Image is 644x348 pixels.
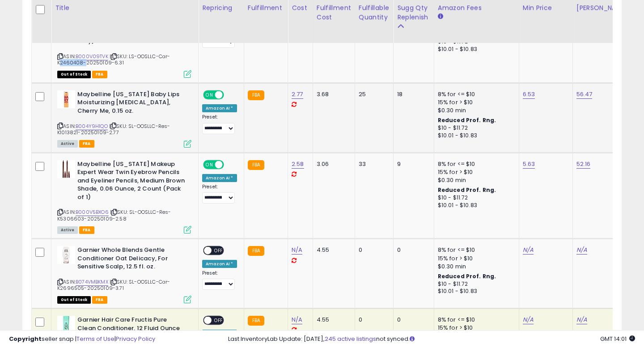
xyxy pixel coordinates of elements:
[438,124,512,132] div: $10 - $11.72
[523,3,569,13] div: Min Price
[57,140,78,148] span: All listings currently available for purchase on Amazon
[438,176,512,184] div: $0.30 min
[438,160,512,168] div: 8% for <= $10
[77,246,186,273] b: Garnier Whole Blends Gentle Conditioner Oat Delicacy, For Sensitive Scalp, 12.5 fl. oz.
[523,160,535,169] a: 5.63
[438,246,512,254] div: 8% for <= $10
[202,270,237,290] div: Preset:
[438,90,512,98] div: 8% for <= $10
[57,316,75,334] img: 41UTFETDctL._SL40_.jpg
[204,91,215,99] span: ON
[57,208,171,222] span: | SKU: SL-OOSLLC-Res-K5306603-20250109-2.58
[397,316,427,324] div: 0
[92,71,107,78] span: FBA
[79,140,94,148] span: FBA
[76,208,109,216] a: B000V5BXO6
[204,161,215,168] span: ON
[325,335,376,343] a: 245 active listings
[359,316,386,324] div: 0
[57,246,75,264] img: 41mW6X2jyYL._SL40_.jpg
[57,278,170,292] span: | SKU: SL-OOSLLC-Car-K2696505-20250109-3.71
[397,3,430,22] div: Sugg Qty Replenish
[438,106,512,115] div: $0.30 min
[9,335,155,344] div: seller snap | |
[292,246,302,255] a: N/A
[438,46,512,53] div: $10.01 - $10.83
[55,3,195,13] div: Title
[438,263,512,271] div: $0.30 min
[523,90,535,99] a: 6.53
[438,168,512,176] div: 15% for > $10
[292,90,303,99] a: 2.77
[438,13,443,21] small: Amazon Fees.
[317,246,348,254] div: 4.55
[397,246,427,254] div: 0
[438,272,496,280] b: Reduced Prof. Rng.
[79,226,94,234] span: FBA
[57,53,170,66] span: | SKU: LS-OOSLLC-Car-K2460408-20250109-6.31
[77,90,186,118] b: Maybelline [US_STATE] Baby Lips Moisturizing [MEDICAL_DATA], Cherry Me, 0.15 oz.
[359,246,386,254] div: 0
[438,288,512,295] div: $10.01 - $10.83
[57,90,75,108] img: 31qBFDIwFfL._SL40_.jpg
[202,3,240,13] div: Repricing
[438,194,512,202] div: $10 - $11.72
[57,90,191,147] div: ASIN:
[292,160,304,169] a: 2.58
[576,315,587,324] a: N/A
[248,246,264,256] small: FBA
[202,174,237,182] div: Amazon AI *
[76,53,108,60] a: B000V09TVK
[57,246,191,302] div: ASIN:
[397,90,427,98] div: 18
[292,3,309,13] div: Cost
[438,316,512,324] div: 8% for <= $10
[212,247,226,255] span: OFF
[248,160,264,170] small: FBA
[523,315,534,324] a: N/A
[202,114,237,134] div: Preset:
[576,246,587,255] a: N/A
[116,335,155,343] a: Privacy Policy
[438,116,496,124] b: Reduced Prof. Rng.
[223,91,237,99] span: OFF
[57,160,191,233] div: ASIN:
[292,315,302,324] a: N/A
[77,316,186,335] b: Garnier Hair Care Fructis Pure Clean Conditioner, 12 Fluid Ounce
[57,4,191,77] div: ASIN:
[76,278,108,286] a: B074VMBKMX
[202,104,237,112] div: Amazon AI *
[317,316,348,324] div: 4.55
[57,123,170,136] span: | SKU: SL-OOSLLC-Res-K1013821-20250109-2.77
[9,335,42,343] strong: Copyright
[57,226,78,234] span: All listings currently available for purchase on Amazon
[92,296,107,304] span: FBA
[359,90,386,98] div: 25
[248,316,264,326] small: FBA
[523,246,534,255] a: N/A
[397,160,427,168] div: 9
[600,335,635,343] span: 2025-10-7 14:01 GMT
[212,317,226,324] span: OFF
[57,160,75,178] img: 41qKum0jQeL._SL40_.jpg
[438,3,515,13] div: Amazon Fees
[248,90,264,100] small: FBA
[57,296,91,304] span: All listings that are currently out of stock and unavailable for purchase on Amazon
[202,184,237,204] div: Preset:
[576,160,591,169] a: 52.16
[317,3,351,22] div: Fulfillment Cost
[438,280,512,288] div: $10 - $11.72
[202,260,237,268] div: Amazon AI *
[248,3,284,13] div: Fulfillment
[317,160,348,168] div: 3.06
[438,202,512,209] div: $10.01 - $10.83
[76,335,114,343] a: Terms of Use
[359,160,386,168] div: 33
[317,90,348,98] div: 3.68
[438,98,512,106] div: 15% for > $10
[359,3,390,22] div: Fulfillable Quantity
[76,123,108,130] a: B004Y9H1QO
[57,71,91,78] span: All listings that are currently out of stock and unavailable for purchase on Amazon
[77,160,186,204] b: Maybelline [US_STATE] Makeup Expert Wear Twin Eyebrow Pencils and Eyeliner Pencils, Medium Brown ...
[438,132,512,140] div: $10.01 - $10.83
